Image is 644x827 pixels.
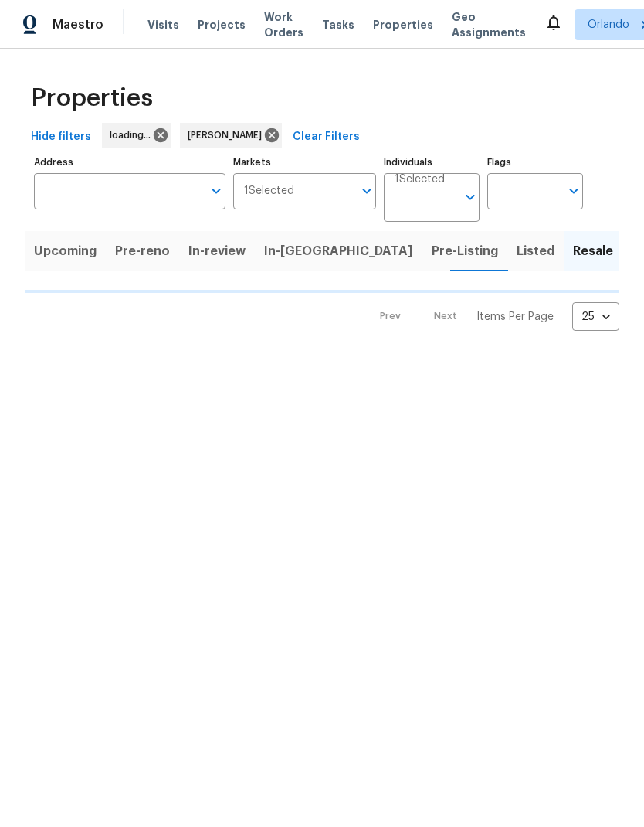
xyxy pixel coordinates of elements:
label: Address [34,158,225,167]
div: loading... [102,123,171,148]
span: loading... [110,128,157,143]
span: Maestro [53,17,103,32]
span: Listed [517,240,554,262]
span: In-review [188,240,246,262]
span: Visits [147,17,179,32]
span: Pre-Listing [432,240,498,262]
span: Resale [573,240,613,262]
div: [PERSON_NAME] [180,123,282,148]
span: Work Orders [264,9,303,40]
label: Flags [487,158,583,167]
span: 1 Selected [395,173,445,186]
label: Markets [233,158,377,167]
span: Properties [31,90,153,106]
span: 1 Selected [244,185,294,198]
span: Hide filters [31,128,91,147]
button: Open [563,180,585,202]
button: Open [205,180,227,202]
span: Pre-reno [115,240,170,262]
span: Geo Assignments [452,9,526,40]
span: Tasks [322,19,354,30]
span: Projects [198,17,246,32]
div: 25 [572,297,619,337]
button: Hide filters [25,123,97,151]
label: Individuals [384,158,480,167]
button: Open [356,180,378,202]
span: Clear Filters [293,128,360,147]
nav: Pagination Navigation [365,302,619,331]
button: Open [459,186,481,208]
span: Upcoming [34,240,97,262]
span: Orlando [588,17,629,32]
span: [PERSON_NAME] [188,128,268,143]
button: Clear Filters [286,123,366,151]
span: In-[GEOGRAPHIC_DATA] [264,240,413,262]
p: Items Per Page [476,309,554,325]
span: Properties [373,17,433,32]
